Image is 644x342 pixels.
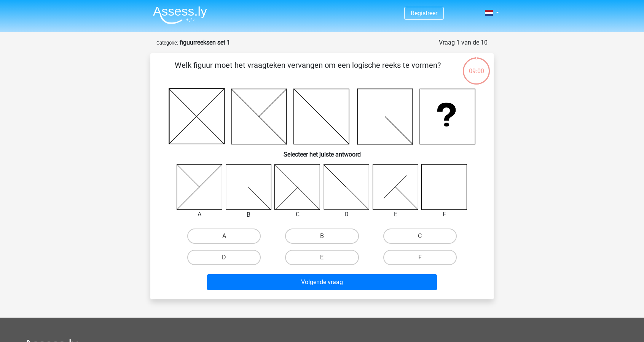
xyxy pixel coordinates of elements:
h6: Selecteer het juiste antwoord [163,145,481,158]
label: E [285,250,359,265]
button: Volgende vraag [207,274,437,290]
div: D [318,210,375,219]
label: D [187,250,261,265]
a: Registreer [411,10,437,17]
label: B [285,229,359,244]
div: B [220,210,277,219]
label: A [187,229,261,244]
div: C [269,210,326,219]
small: Categorie: [156,40,178,46]
label: C [383,229,457,244]
div: A [171,210,228,219]
div: Vraag 1 van de 10 [439,38,488,47]
div: E [367,210,424,219]
img: Assessly [153,6,207,24]
p: Welk figuur moet het vraagteken vervangen om een logische reeks te vormen? [163,59,453,82]
div: F [416,210,473,219]
strong: figuurreeksen set 1 [180,39,230,46]
div: 09:00 [462,57,491,76]
label: F [383,250,457,265]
